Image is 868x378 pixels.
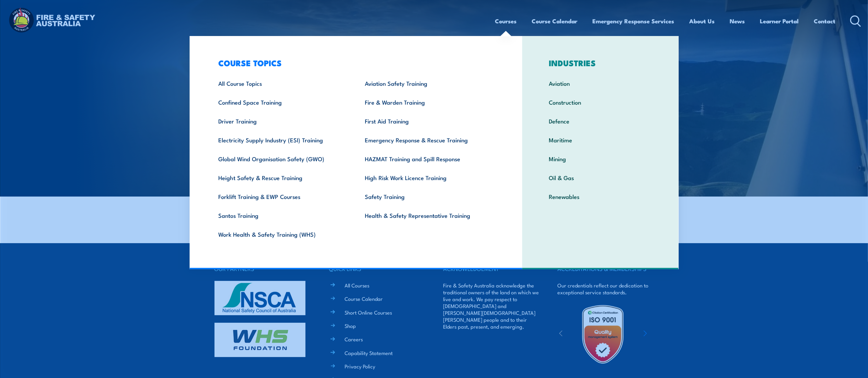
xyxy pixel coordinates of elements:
[208,93,354,111] a: Confined Space Training
[354,187,501,206] a: Safety Training
[690,12,715,30] a: About Us
[354,111,501,130] a: First Aid Training
[633,322,693,346] img: ewpa-logo
[354,93,501,111] a: Fire & Warden Training
[538,168,663,187] a: Oil & Gas
[593,12,674,30] a: Emergency Response Services
[208,187,354,206] a: Forklift Training & EWP Courses
[354,206,501,225] a: Health & Safety Representative Training
[345,349,393,356] a: Capability Statement
[354,168,501,187] a: High Risk Work Licence Training
[215,281,305,315] img: nsca-logo-footer
[538,58,663,68] h3: INDUSTRIES
[573,304,633,364] img: Untitled design (19)
[345,309,392,316] a: Short Online Courses
[538,149,663,168] a: Mining
[354,74,501,93] a: Aviation Safety Training
[345,363,375,370] a: Privacy Policy
[215,323,305,357] img: whs-logo-footer
[208,111,354,130] a: Driver Training
[730,12,745,30] a: News
[208,168,354,187] a: Height Safety & Rescue Training
[345,282,369,289] a: All Courses
[345,335,363,343] a: Careers
[208,130,354,149] a: Electricity Supply Industry (ESI) Training
[354,149,501,168] a: HAZMAT Training and Spill Response
[538,74,663,93] a: Aviation
[814,12,836,30] a: Contact
[538,130,663,149] a: Maritime
[538,93,663,111] a: Construction
[208,74,354,93] a: All Course Topics
[208,149,354,168] a: Global Wind Organisation Safety (GWO)
[495,12,517,30] a: Courses
[760,12,799,30] a: Learner Portal
[538,111,663,130] a: Defence
[208,206,354,225] a: Santos Training
[345,295,383,302] a: Course Calendar
[208,58,501,68] h3: COURSE TOPICS
[532,12,578,30] a: Course Calendar
[345,322,356,329] a: Shop
[538,187,663,206] a: Renewables
[354,130,501,149] a: Emergency Response & Rescue Training
[443,282,539,330] p: Fire & Safety Australia acknowledge the traditional owners of the land on which we live and work....
[208,225,354,244] a: Work Health & Safety Training (WHS)
[557,282,653,296] p: Our credentials reflect our dedication to exceptional service standards.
